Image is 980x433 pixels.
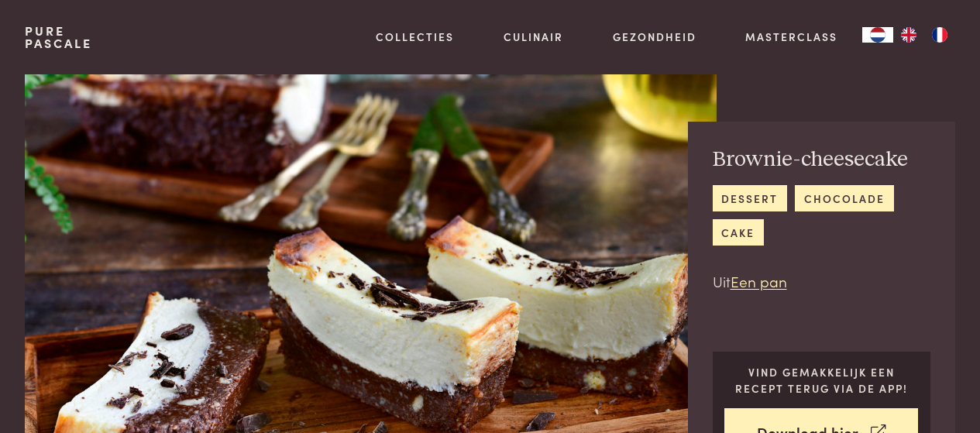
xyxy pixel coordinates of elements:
a: Culinair [504,29,563,45]
a: EN [893,27,924,43]
div: Language [862,27,893,43]
aside: Language selected: Nederlands [862,27,955,43]
a: FR [924,27,955,43]
a: Gezondheid [613,29,696,45]
a: NL [862,27,893,43]
ul: Language list [893,27,955,43]
p: Uit [713,270,931,293]
a: dessert [713,185,787,211]
a: Masterclass [745,29,837,45]
a: cake [713,219,764,245]
a: PurePascale [25,25,92,50]
h2: Brownie-cheesecake [713,146,931,174]
a: Collecties [376,29,454,45]
a: Een pan [731,270,787,291]
p: Vind gemakkelijk een recept terug via de app! [724,364,918,396]
a: chocolade [795,185,893,211]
